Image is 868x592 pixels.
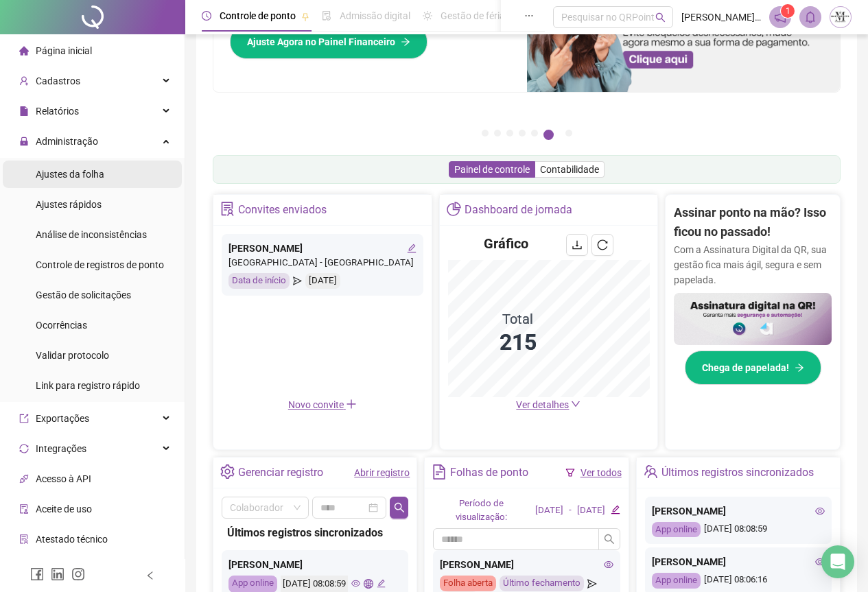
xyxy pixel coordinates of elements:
[19,76,29,86] span: user-add
[238,198,327,222] div: Convites enviados
[301,12,309,21] span: pushpin
[71,567,85,581] span: instagram
[36,289,131,300] span: Gestão de solicitações
[354,467,410,478] a: Abrir registro
[440,576,496,591] div: Folha aberta
[36,169,104,180] span: Ajustes da folha
[19,414,29,423] span: export
[36,106,79,117] span: Relatórios
[674,242,832,287] p: Com a Assinatura Digital da QR, sua gestão fica mais ágil, segura e sem papelada.
[652,573,825,589] div: [DATE] 08:06:16
[340,10,410,21] span: Admissão digital
[305,273,340,289] div: [DATE]
[786,6,790,16] span: 1
[565,130,572,137] button: 7
[19,444,29,453] span: sync
[604,560,613,569] span: eye
[202,11,211,21] span: clock-circle
[30,567,44,581] span: facebook
[407,244,417,253] span: edit
[220,10,296,21] span: Controle de ponto
[644,464,658,479] span: team
[454,164,530,175] span: Painel de controle
[516,399,569,410] span: Ver detalhes
[351,579,360,588] span: eye
[401,37,410,47] span: arrow-right
[423,11,432,21] span: sun
[220,464,235,479] span: setting
[540,164,599,175] span: Contabilidade
[674,293,832,346] img: banner%2F02c71560-61a6-44d4-94b9-c8ab97240462.png
[19,534,29,544] span: solution
[450,461,528,484] div: Folhas de ponto
[228,256,417,270] div: [GEOGRAPHIC_DATA] - [GEOGRAPHIC_DATA]
[674,203,832,242] h2: Assinar ponto na mão? Isso ficou no passado!
[441,10,510,21] span: Gestão de férias
[604,534,615,545] span: search
[433,497,530,525] div: Período de visualização:
[440,557,613,572] div: [PERSON_NAME]
[447,202,461,216] span: pie-chart
[681,10,761,25] span: [PERSON_NAME] - TRANSMARTINS
[685,351,821,385] button: Chega de papelada!
[577,504,605,518] div: [DATE]
[804,11,817,23] span: bell
[484,234,528,253] h4: Gráfico
[652,522,701,538] div: App online
[655,12,666,23] span: search
[346,399,357,410] span: plus
[19,46,29,56] span: home
[322,11,331,21] span: file-done
[377,579,386,588] span: edit
[230,25,427,59] button: Ajuste Agora no Painel Financeiro
[51,567,64,581] span: linkedin
[364,579,373,588] span: global
[506,130,513,137] button: 3
[500,576,584,591] div: Último fechamento
[238,461,323,484] div: Gerenciar registro
[781,4,795,18] sup: 1
[19,474,29,484] span: api
[19,137,29,146] span: lock
[597,239,608,250] span: reload
[227,524,403,541] div: Últimos registros sincronizados
[36,380,140,391] span: Link para registro rápido
[465,198,572,222] div: Dashboard de jornada
[569,504,572,518] div: -
[228,241,417,256] div: [PERSON_NAME]
[519,130,526,137] button: 4
[774,11,786,23] span: notification
[661,461,814,484] div: Últimos registros sincronizados
[702,360,789,375] span: Chega de papelada!
[36,504,92,514] span: Aceite de uso
[36,443,86,454] span: Integrações
[652,554,825,569] div: [PERSON_NAME]
[36,259,164,270] span: Controle de registros de ponto
[394,502,405,513] span: search
[36,45,92,56] span: Página inicial
[815,506,825,516] span: eye
[228,273,290,289] div: Data de início
[535,504,563,518] div: [DATE]
[652,573,701,589] div: App online
[19,106,29,116] span: file
[247,34,395,49] span: Ajuste Agora no Painel Financeiro
[572,239,583,250] span: download
[494,130,501,137] button: 2
[587,576,596,591] span: send
[36,320,87,331] span: Ocorrências
[830,7,851,27] img: 67331
[36,75,80,86] span: Cadastros
[815,557,825,567] span: eye
[580,467,622,478] a: Ver todos
[571,399,580,409] span: down
[36,199,102,210] span: Ajustes rápidos
[19,504,29,514] span: audit
[565,468,575,477] span: filter
[288,399,357,410] span: Novo convite
[516,399,580,410] a: Ver detalhes down
[220,202,235,216] span: solution
[36,136,98,147] span: Administração
[482,130,489,137] button: 1
[531,130,538,137] button: 5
